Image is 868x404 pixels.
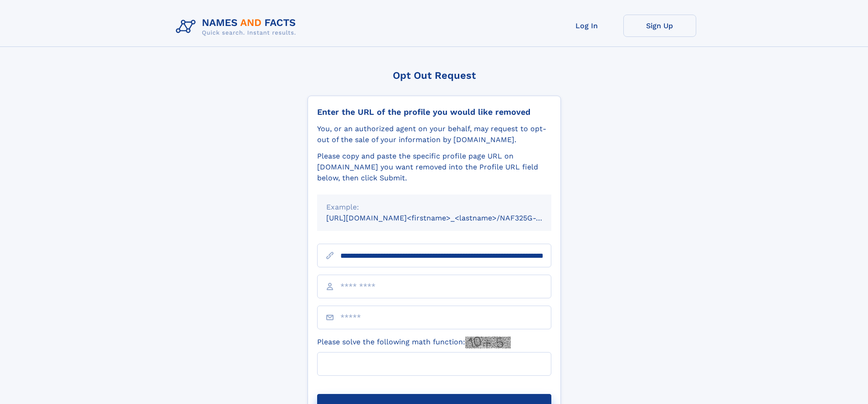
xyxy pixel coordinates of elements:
[172,15,303,39] img: Logo Names and Facts
[623,15,696,37] a: Sign Up
[317,123,551,145] div: You, or an authorized agent on your behalf, may request to opt-out of the sale of your informatio...
[550,15,623,37] a: Log In
[326,202,542,213] div: Example:
[326,214,569,222] small: [URL][DOMAIN_NAME]<firstname>_<lastname>/NAF325G-xxxxxxxx
[317,337,511,348] label: Please solve the following math function:
[317,107,551,117] div: Enter the URL of the profile you would like removed
[308,70,561,81] div: Opt Out Request
[317,151,551,184] div: Please copy and paste the specific profile page URL on [DOMAIN_NAME] you want removed into the Pr...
